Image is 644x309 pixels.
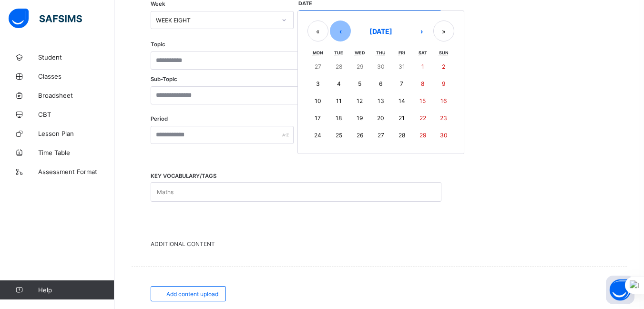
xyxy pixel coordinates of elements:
[433,110,454,127] button: November 23, 2025
[9,9,82,29] img: safsims
[315,63,321,70] abbr: October 27, 2025
[336,97,342,104] abbr: November 11, 2025
[411,21,432,41] button: ›
[349,127,370,144] button: November 26, 2025
[421,80,424,87] abbr: November 8, 2025
[157,183,174,201] div: Maths
[349,75,370,93] button: November 5, 2025
[357,63,363,70] abbr: October 29, 2025
[433,93,454,110] button: November 16, 2025
[151,115,168,122] label: Period
[313,50,323,55] abbr: Monday
[433,21,454,41] button: »
[352,21,409,41] button: [DATE]
[151,240,608,247] span: Additional Content
[440,132,448,139] abbr: November 30, 2025
[38,72,114,80] span: Classes
[336,114,342,122] abbr: November 18, 2025
[442,80,445,87] abbr: November 9, 2025
[419,97,426,104] abbr: November 15, 2025
[298,0,312,7] span: Date
[355,50,365,55] abbr: Wednesday
[314,132,321,139] abbr: November 24, 2025
[151,76,177,82] label: Sub-Topic
[328,127,349,144] button: November 25, 2025
[334,50,343,55] abbr: Tuesday
[433,75,454,93] button: November 9, 2025
[330,21,351,41] button: ‹
[378,97,384,104] abbr: November 13, 2025
[391,110,412,127] button: November 21, 2025
[336,63,342,70] abbr: October 28, 2025
[391,75,412,93] button: November 7, 2025
[307,58,328,75] button: October 27, 2025
[399,132,405,139] abbr: November 28, 2025
[38,53,114,61] span: Student
[349,93,370,110] button: November 12, 2025
[412,127,433,144] button: November 29, 2025
[439,50,449,55] abbr: Sunday
[315,114,321,122] abbr: November 17, 2025
[328,110,349,127] button: November 18, 2025
[307,93,328,110] button: November 10, 2025
[391,93,412,110] button: November 14, 2025
[399,63,405,70] abbr: October 31, 2025
[38,111,114,118] span: CBT
[328,93,349,110] button: November 11, 2025
[606,276,634,304] button: Open asap
[377,114,384,122] abbr: November 20, 2025
[328,75,349,93] button: November 4, 2025
[349,110,370,127] button: November 19, 2025
[419,50,427,55] abbr: Saturday
[419,114,426,122] abbr: November 22, 2025
[378,132,384,139] abbr: November 27, 2025
[357,132,363,139] abbr: November 26, 2025
[440,114,447,122] abbr: November 23, 2025
[151,0,165,7] span: Week
[369,27,392,35] span: [DATE]
[400,80,403,87] abbr: November 7, 2025
[307,127,328,144] button: November 24, 2025
[412,58,433,75] button: November 1, 2025
[307,21,328,41] button: «
[38,149,114,156] span: Time Table
[370,93,391,110] button: November 13, 2025
[315,97,321,104] abbr: November 10, 2025
[316,80,320,87] abbr: November 3, 2025
[376,50,386,55] abbr: Thursday
[377,63,385,70] abbr: October 30, 2025
[412,75,433,93] button: November 8, 2025
[442,63,445,70] abbr: November 2, 2025
[38,168,114,175] span: Assessment Format
[357,114,363,122] abbr: November 19, 2025
[151,41,165,48] label: Topic
[349,58,370,75] button: October 29, 2025
[379,80,382,87] abbr: November 6, 2025
[419,132,426,139] abbr: November 29, 2025
[357,97,363,104] abbr: November 12, 2025
[399,50,405,55] abbr: Friday
[370,110,391,127] button: November 20, 2025
[151,173,216,179] span: KEY VOCABULARY/TAGS
[307,110,328,127] button: November 17, 2025
[370,127,391,144] button: November 27, 2025
[412,110,433,127] button: November 22, 2025
[399,114,405,122] abbr: November 21, 2025
[156,17,276,24] div: WEEK EIGHT
[38,286,114,294] span: Help
[370,75,391,93] button: November 6, 2025
[358,80,361,87] abbr: November 5, 2025
[391,127,412,144] button: November 28, 2025
[412,93,433,110] button: November 15, 2025
[38,130,114,137] span: Lesson Plan
[399,97,405,104] abbr: November 14, 2025
[337,80,341,87] abbr: November 4, 2025
[440,97,447,104] abbr: November 16, 2025
[421,63,424,70] abbr: November 1, 2025
[433,127,454,144] button: November 30, 2025
[336,132,342,139] abbr: November 25, 2025
[391,58,412,75] button: October 31, 2025
[166,290,218,298] span: Add content upload
[307,75,328,93] button: November 3, 2025
[370,58,391,75] button: October 30, 2025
